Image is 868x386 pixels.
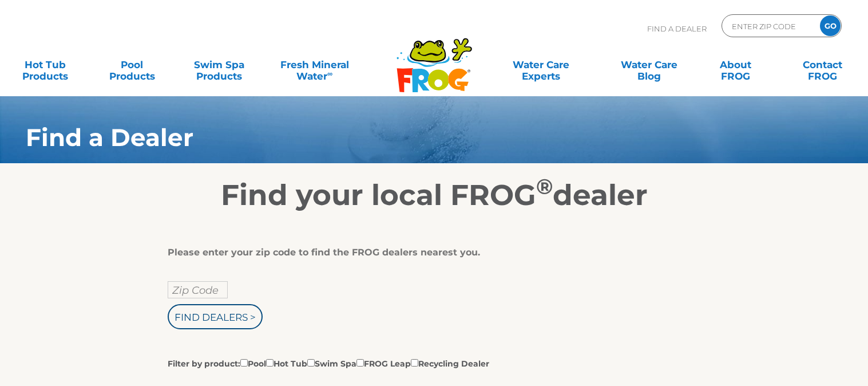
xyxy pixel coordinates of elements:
a: Water CareExperts [486,53,596,76]
input: Filter by product:PoolHot TubSwim SpaFROG LeapRecycling Dealer [266,359,274,367]
div: Please enter your zip code to find the FROG dealers nearest you. [168,247,692,258]
a: PoolProducts [98,53,166,76]
a: Fresh MineralWater∞ [272,53,357,76]
a: AboutFROG [702,53,770,76]
input: GO [820,15,841,36]
input: Filter by product:PoolHot TubSwim SpaFROG LeapRecycling Dealer [307,359,315,367]
p: Find A Dealer [647,14,707,43]
a: Hot TubProducts [11,53,79,76]
h1: Find a Dealer [26,124,774,151]
input: Filter by product:PoolHot TubSwim SpaFROG LeapRecycling Dealer [356,359,364,367]
a: Water CareBlog [615,53,683,76]
h2: Find your local FROG dealer [9,178,859,212]
label: Filter by product: Pool Hot Tub Swim Spa FROG Leap Recycling Dealer [168,357,489,369]
a: Swim SpaProducts [185,53,253,76]
sup: ® [536,174,553,199]
input: Filter by product:PoolHot TubSwim SpaFROG LeapRecycling Dealer [240,359,248,367]
img: Frog Products Logo [390,23,478,93]
sup: ∞ [327,69,332,78]
a: ContactFROG [789,53,857,76]
input: Find Dealers > [168,304,263,329]
input: Filter by product:PoolHot TubSwim SpaFROG LeapRecycling Dealer [411,359,418,367]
